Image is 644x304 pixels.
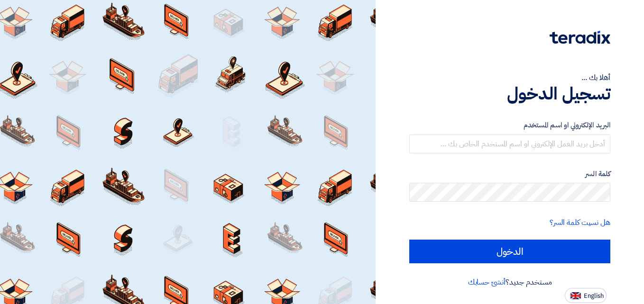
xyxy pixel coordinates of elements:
[565,288,607,303] button: English
[550,31,610,44] img: Teradix logo
[570,292,581,299] img: en-US.png
[409,72,610,83] div: أهلا بك ...
[584,293,604,299] span: English
[409,83,610,104] h1: تسجيل الدخول
[409,120,610,131] label: البريد الإلكتروني او اسم المستخدم
[468,277,506,288] a: أنشئ حسابك
[409,277,610,288] div: مستخدم جديد؟
[550,217,610,228] a: هل نسيت كلمة السر؟
[409,169,610,179] label: كلمة السر
[409,240,610,263] input: الدخول
[409,134,610,153] input: أدخل بريد العمل الإلكتروني او اسم المستخدم الخاص بك ...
